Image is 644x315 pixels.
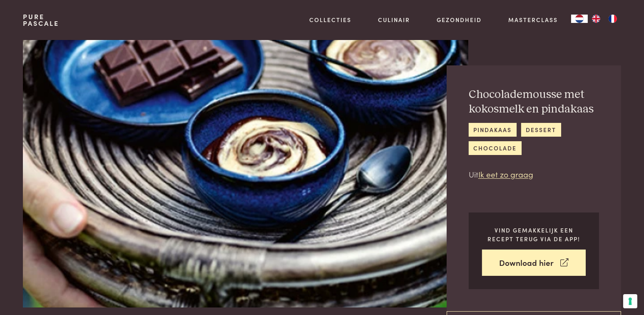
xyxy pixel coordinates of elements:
h2: Chocolademousse met kokosmelk en pindakaas [469,87,599,116]
a: Download hier [482,250,586,276]
a: Ik eet zo graag [478,168,533,180]
aside: Language selected: Nederlands [571,15,621,23]
img: Chocolademousse met kokosmelk en pindakaas [23,40,468,307]
a: EN [588,15,604,23]
p: Uit [469,168,599,180]
p: Vind gemakkelijk een recept terug via de app! [482,226,586,243]
a: NL [571,15,588,23]
a: FR [604,15,621,23]
a: chocolade [469,141,522,155]
div: Language [571,15,588,23]
a: Gezondheid [437,15,482,24]
a: Masterclass [508,15,558,24]
a: pindakaas [469,123,517,137]
button: Uw voorkeuren voor toestemming voor trackingtechnologieën [623,294,637,308]
ul: Language list [588,15,621,23]
a: Culinair [378,15,410,24]
a: dessert [521,123,561,137]
a: Collecties [310,15,352,24]
a: PurePascale [23,13,59,27]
